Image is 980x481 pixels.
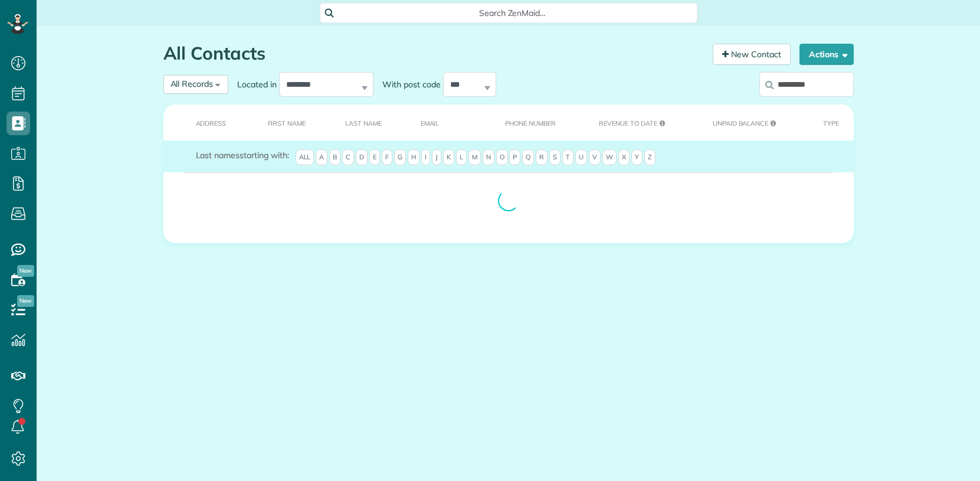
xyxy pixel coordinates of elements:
[487,104,581,140] th: Phone number
[373,78,443,90] label: With post code
[382,149,392,166] span: F
[631,149,643,166] span: Y
[196,150,240,161] span: Last names
[694,104,805,140] th: Unpaid Balance
[618,149,630,166] span: X
[356,149,368,166] span: D
[589,149,601,166] span: V
[17,295,34,307] span: New
[522,149,534,166] span: Q
[163,44,704,63] h1: All Contacts
[17,265,34,277] span: New
[602,149,617,166] span: W
[713,44,791,65] a: New Contact
[196,149,289,161] label: starting with:
[509,149,520,166] span: P
[296,149,314,166] span: All
[644,149,655,166] span: Z
[171,78,214,89] span: All Records
[483,149,494,166] span: N
[805,104,853,140] th: Type
[496,149,508,166] span: O
[228,78,279,90] label: Located in
[443,149,454,166] span: K
[562,149,573,166] span: T
[369,149,380,166] span: E
[581,104,694,140] th: Revenue to Date
[250,104,327,140] th: First Name
[549,149,561,166] span: S
[456,149,467,166] span: L
[316,149,327,166] span: A
[402,104,487,140] th: Email
[575,149,587,166] span: U
[536,149,548,166] span: R
[394,149,406,166] span: G
[342,149,354,166] span: C
[432,149,441,166] span: J
[468,149,481,166] span: M
[163,104,250,140] th: Address
[327,104,402,140] th: Last Name
[408,149,419,166] span: H
[329,149,340,166] span: B
[799,44,854,65] button: Actions
[421,149,430,166] span: I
